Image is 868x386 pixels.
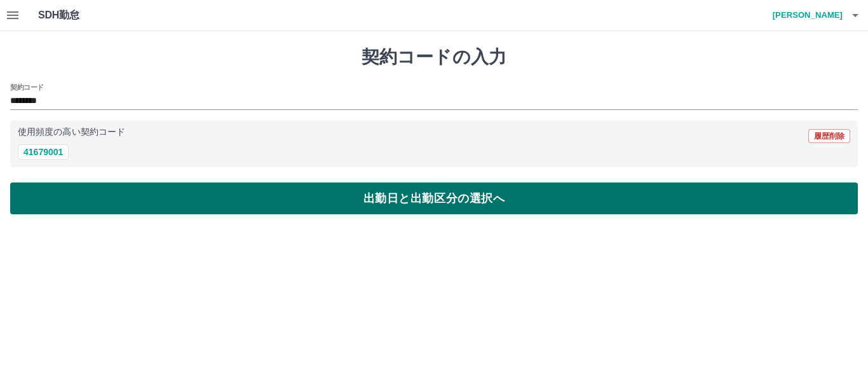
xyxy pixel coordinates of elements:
button: 出勤日と出勤区分の選択へ [10,183,858,214]
button: 履歴削除 [808,129,850,143]
h2: 契約コード [10,82,44,92]
h1: 契約コードの入力 [10,46,858,68]
p: 使用頻度の高い契約コード [18,128,125,137]
button: 41679001 [18,144,69,160]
